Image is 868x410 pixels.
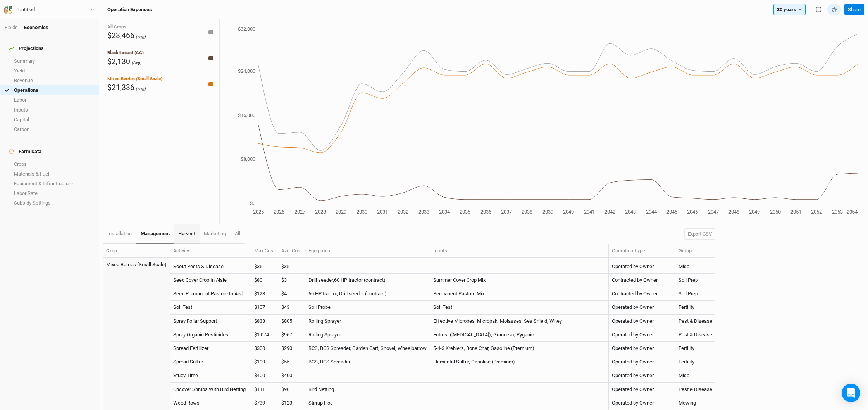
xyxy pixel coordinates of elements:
[173,332,228,338] a: Spray Organic Pesticides
[675,301,715,314] td: Fertility
[687,209,698,215] tspan: 2046
[609,383,675,396] td: Operated by Owner
[278,369,305,382] td: $400
[173,277,227,283] a: Seed Cover Crop In Aisle
[136,86,146,91] span: (Avg)
[675,274,715,287] td: Soil Prep
[609,287,675,301] td: Contracted by Owner
[274,209,284,215] tspan: 2026
[584,209,595,215] tspan: 2041
[107,7,152,13] h3: Operation Expenses
[278,396,305,410] td: $123
[439,209,450,215] tspan: 2034
[253,209,264,215] tspan: 2025
[356,209,367,215] tspan: 2030
[238,112,255,118] tspan: $16,000
[646,209,657,215] tspan: 2044
[749,209,760,215] tspan: 2049
[107,31,134,40] span: $23,466
[305,287,430,301] td: 60 HP tractor, Drill seeder (contract)
[501,209,512,215] tspan: 2037
[107,76,162,81] span: Mixed Berries (Small Scale)
[418,209,429,215] tspan: 2033
[377,209,388,215] tspan: 2031
[790,209,801,215] tspan: 2051
[430,287,609,301] td: Permanent Pasture Mix
[18,6,35,14] div: Untitled
[398,209,408,215] tspan: 2032
[278,342,305,355] td: $290
[173,304,192,310] a: Soil Test
[609,301,675,314] td: Operated by Owner
[250,200,255,206] tspan: $0
[251,260,278,274] td: $36
[811,209,822,215] tspan: 2052
[480,209,491,215] tspan: 2036
[278,315,305,328] td: $805
[844,4,864,16] button: Share
[728,209,739,215] tspan: 2048
[173,372,198,378] a: Study Time
[609,260,675,274] td: Operated by Owner
[675,244,715,258] th: Group
[170,244,251,258] th: Activity
[609,274,675,287] td: Contracted by Owner
[24,24,48,31] div: Economics
[625,209,636,215] tspan: 2043
[4,5,95,14] button: Untitled
[278,287,305,301] td: $4
[305,274,430,287] td: Drill seeder,60 HP tractor (contract)
[173,318,217,324] a: Spray Foliar Support
[305,342,430,355] td: BCS, BCS Spreader, Garden Cart, Shovel, Wheelbarrow
[251,287,278,301] td: $123
[173,345,208,351] a: Spread Fertilizer
[107,57,130,66] span: $2,130
[173,386,246,392] a: Uncover Shrubs With Bird Netting
[563,209,574,215] tspan: 2040
[132,60,142,65] span: (Avg)
[107,24,126,29] span: All Crops
[842,384,860,402] div: Open Intercom Messenger
[103,258,170,271] td: Mixed Berries (Small Scale)
[675,287,715,301] td: Soil Prep
[278,274,305,287] td: $3
[305,355,430,369] td: BCS, BCS Spreader
[278,301,305,314] td: $43
[9,45,44,52] div: Projections
[770,209,781,215] tspan: 2050
[609,396,675,410] td: Operated by Owner
[107,50,144,55] span: Black Locust (CG)
[136,34,146,39] span: (Avg)
[278,355,305,369] td: $55
[173,264,224,269] a: Scout Pests & Disease
[251,244,278,258] th: Max Cost
[430,355,609,369] td: Elemental Sulfur, Gasoline (Premium)
[609,315,675,328] td: Operated by Owner
[315,209,326,215] tspan: 2028
[336,209,346,215] tspan: 2029
[430,342,609,355] td: 5-4-3 Krehlers, Bone Char, Gasoline (Premium)
[251,274,278,287] td: $80
[173,359,203,365] a: Spread Sulfur
[278,260,305,274] td: $35
[430,315,609,328] td: Effective Microbes, Micropak, Molasses, Sea Shield, Whey
[251,301,278,314] td: $107
[305,301,430,314] td: Soil Probe
[430,301,609,314] td: Soil Test
[832,209,843,215] tspan: 2053
[675,315,715,328] td: Pest & Disease
[430,244,609,258] th: Inputs
[251,342,278,355] td: $300
[103,244,170,258] th: Crop
[178,231,195,236] span: harvest
[278,244,305,258] th: Avg. Cost
[675,328,715,342] td: Pest & Disease
[305,396,430,410] td: Stirrup Hoe
[241,156,255,162] tspan: $8,000
[305,244,430,258] th: Equipment
[675,383,715,396] td: Pest & Disease
[609,342,675,355] td: Operated by Owner
[542,209,553,215] tspan: 2039
[430,274,609,287] td: Summer Cover Crop Mix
